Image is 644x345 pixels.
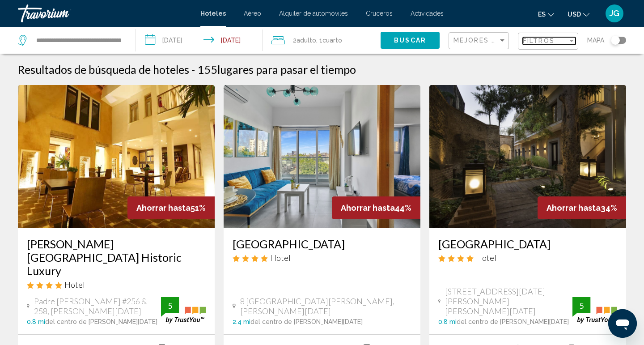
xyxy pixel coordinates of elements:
[587,34,604,47] span: Mapa
[233,237,411,251] a: [GEOGRAPHIC_DATA]
[224,85,420,228] img: Hotel image
[250,318,363,325] span: del centro de [PERSON_NAME][DATE]
[34,296,161,316] span: Padre [PERSON_NAME] #256 & 258, [PERSON_NAME][DATE]
[191,63,195,76] span: -
[547,203,601,213] span: Ahorrar hasta
[453,37,506,45] mat-select: Sort by
[523,37,555,44] span: Filtros
[572,300,590,311] div: 5
[233,318,250,325] span: 2.4 mi
[438,318,457,325] span: 0.8 mi
[438,237,617,251] a: [GEOGRAPHIC_DATA]
[297,37,316,44] span: Adulto
[127,196,215,219] div: 51%
[18,4,191,22] a: Travorium
[381,32,440,48] button: Buscar
[538,11,546,18] span: es
[457,318,569,325] span: del centro de [PERSON_NAME][DATE]
[610,9,619,18] span: JG
[429,85,626,228] img: Hotel image
[394,37,426,44] span: Buscar
[263,27,381,54] button: Travelers: 2 adults, 0 children
[64,280,85,290] span: Hotel
[322,37,342,44] span: Cuarto
[568,11,581,18] span: USD
[332,196,420,219] div: 44%
[233,253,411,263] div: 4 star Hotel
[244,10,261,17] a: Aéreo
[438,253,617,263] div: 4 star Hotel
[27,318,45,325] span: 0.8 mi
[279,10,348,17] a: Alquiler de automóviles
[445,286,572,316] span: [STREET_ADDRESS][DATE][PERSON_NAME][PERSON_NAME][DATE]
[316,34,342,47] span: , 1
[366,10,393,17] a: Cruceros
[217,63,356,76] span: lugares para pasar el tiempo
[341,203,395,213] span: Ahorrar hasta
[27,280,206,290] div: 4 star Hotel
[603,4,626,23] button: User Menu
[568,8,589,21] button: Change currency
[18,63,189,76] h1: Resultados de búsqueda de hoteles
[161,297,206,324] img: trustyou-badge.svg
[136,203,191,213] span: Ahorrar hasta
[538,196,626,219] div: 34%
[572,297,617,324] img: trustyou-badge.svg
[453,37,543,44] span: Mejores descuentos
[604,36,626,44] button: Toggle map
[476,253,496,263] span: Hotel
[518,32,578,51] button: Filter
[293,34,316,47] span: 2
[18,85,215,228] img: Hotel image
[136,27,263,54] button: Check-in date: Aug 28, 2025 Check-out date: Aug 31, 2025
[411,10,444,17] a: Actividades
[608,309,637,338] iframe: Button to launch messaging window
[45,318,157,325] span: del centro de [PERSON_NAME][DATE]
[270,253,291,263] span: Hotel
[538,8,554,21] button: Change language
[161,300,179,311] div: 5
[27,237,206,277] a: [PERSON_NAME][GEOGRAPHIC_DATA] Historic Luxury
[197,63,356,76] h2: 155
[200,10,226,17] a: Hoteles
[240,296,411,316] span: 8 [GEOGRAPHIC_DATA][PERSON_NAME], [PERSON_NAME][DATE]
